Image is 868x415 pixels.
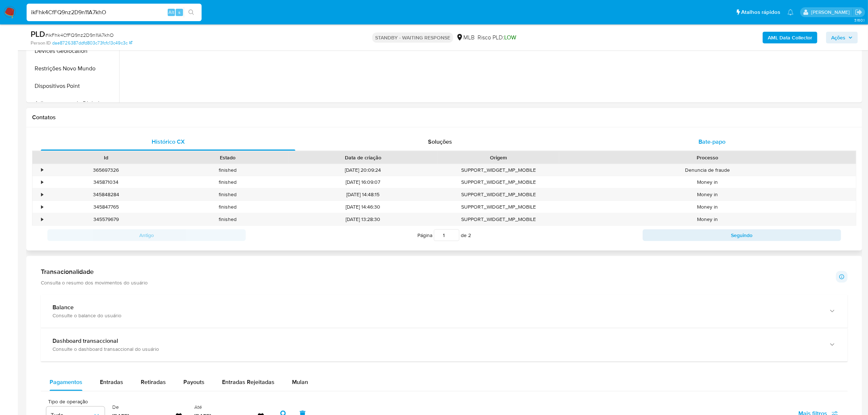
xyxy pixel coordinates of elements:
[50,154,161,161] div: Id
[559,176,856,188] div: Money in
[559,189,856,201] div: Money in
[741,8,780,16] span: Atalhos rápidos
[438,176,559,188] div: SUPPORT_WIDGET_MP_MOBILE
[288,201,438,213] div: [DATE] 14:46:30
[28,60,119,77] button: Restrições Novo Mundo
[504,33,516,42] span: LOW
[855,8,863,16] a: Sair
[643,229,841,241] button: Seguindo
[41,179,43,186] div: •
[288,213,438,225] div: [DATE] 13:28:30
[52,40,132,46] a: dae8726387ddfd803c73fcfc13c49c3c
[826,32,858,43] button: Ações
[32,114,856,121] h1: Contatos
[45,31,114,39] span: # ikFhk4CfFQ9nz2D9n11A7khO
[167,189,288,201] div: finished
[172,154,283,161] div: Estado
[438,201,559,213] div: SUPPORT_WIDGET_MP_MOBILE
[438,164,559,176] div: SUPPORT_WIDGET_MP_MOBILE
[831,32,845,43] span: Ações
[184,7,199,18] button: search-icon
[468,232,471,239] span: 2
[698,137,725,146] span: Bate-papo
[41,203,43,210] div: •
[28,42,119,60] button: Devices Geolocation
[438,213,559,225] div: SUPPORT_WIDGET_MP_MOBILE
[768,32,812,43] b: AML Data Collector
[167,176,288,188] div: finished
[438,189,559,201] div: SUPPORT_WIDGET_MP_MOBILE
[456,34,475,42] div: MLB
[293,154,433,161] div: Data de criação
[45,176,167,188] div: 345871034
[27,8,202,17] input: Pesquise usuários ou casos...
[288,164,438,176] div: [DATE] 20:09:24
[167,201,288,213] div: finished
[417,229,471,241] span: Página de
[178,9,180,16] span: s
[288,189,438,201] div: [DATE] 14:48:15
[28,77,119,95] button: Dispositivos Point
[31,28,45,40] b: PLD
[31,40,51,46] b: Person ID
[152,137,185,146] span: Histórico CX
[288,176,438,188] div: [DATE] 16:09:07
[45,189,167,201] div: 345848284
[564,154,851,161] div: Processo
[763,32,817,43] button: AML Data Collector
[168,9,174,16] span: Alt
[45,213,167,225] div: 345579679
[45,201,167,213] div: 345847765
[47,229,246,241] button: Antigo
[559,213,856,225] div: Money in
[559,201,856,213] div: Money in
[41,167,43,174] div: •
[811,9,852,16] p: jhonata.costa@mercadolivre.com
[559,164,856,176] div: Denuncia de fraude
[28,95,119,112] button: Adiantamentos de Dinheiro
[854,17,864,23] span: 3.160.1
[167,164,288,176] div: finished
[41,216,43,223] div: •
[478,34,516,42] span: Risco PLD:
[787,9,794,15] a: Notificações
[45,164,167,176] div: 365697326
[443,154,554,161] div: Origem
[372,32,453,43] p: STANDBY - WAITING RESPONSE
[41,191,43,198] div: •
[167,213,288,225] div: finished
[428,137,452,146] span: Soluções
